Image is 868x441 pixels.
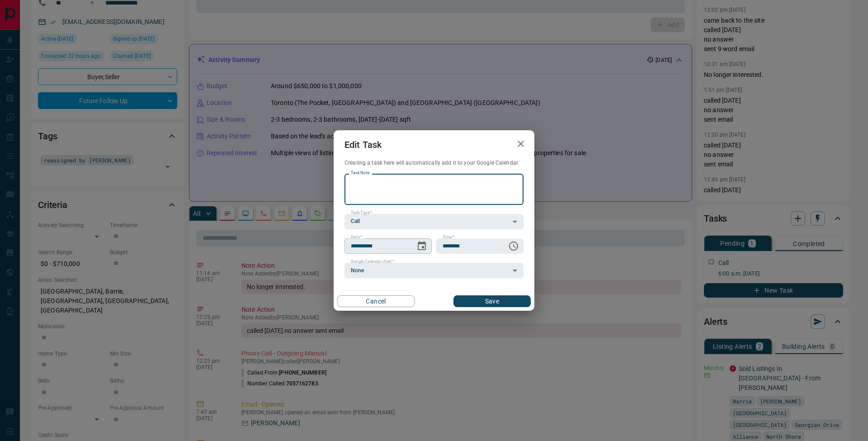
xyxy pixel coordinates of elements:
button: Save [453,295,531,307]
label: Task Note [351,170,369,176]
div: Call [344,214,524,229]
button: Cancel [337,295,415,307]
label: Task Type [351,210,372,216]
label: Time [443,234,454,240]
h2: Edit Task [334,130,392,159]
p: Creating a task here will automatically add it to your Google Calendar. [344,159,524,167]
div: None [344,263,524,278]
button: Choose time, selected time is 6:00 AM [505,237,523,255]
label: Google Calendar Alert [351,259,394,265]
label: Date [351,234,362,240]
button: Choose date, selected date is Sep 23, 2025 [413,237,431,255]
